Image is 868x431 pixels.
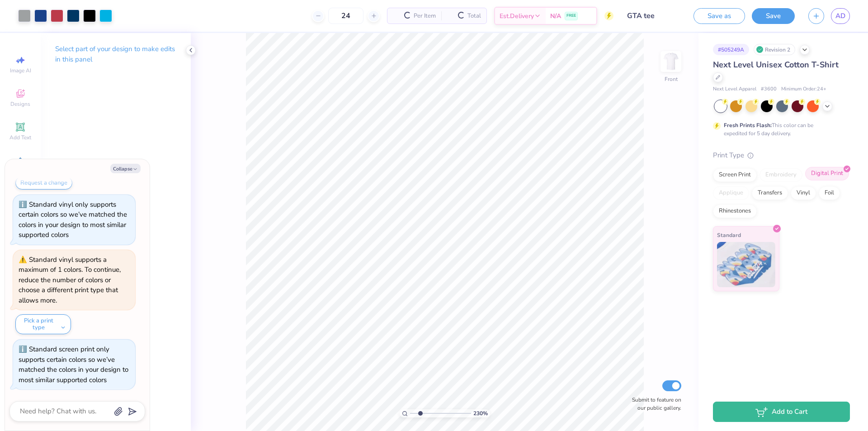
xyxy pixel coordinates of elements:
div: This color can be expedited for 5 day delivery. [724,121,835,137]
div: Transfers [752,186,788,200]
span: Designs [10,100,30,108]
div: Screen Print [713,168,757,182]
span: Add Text [9,134,31,141]
div: Foil [819,186,840,200]
span: AD [835,11,845,21]
div: Front [665,75,678,83]
button: Save as [693,8,745,24]
span: Next Level Unisex Cotton T-Shirt [713,59,839,70]
span: Est. Delivery [500,11,534,21]
button: Pick a print type [15,314,71,334]
div: Standard vinyl only supports certain colors so we’ve matched the colors in your design to most si... [19,200,127,240]
span: Standard [717,230,741,240]
button: Add to Cart [713,402,850,422]
div: Embroidery [759,168,802,182]
div: Digital Print [805,167,849,180]
div: Revision 2 [754,44,795,55]
a: AD [831,8,850,24]
label: Submit to feature on our public gallery. [627,396,681,412]
img: Standard [717,242,775,287]
button: Collapse [110,164,141,173]
span: # 3600 [761,85,777,93]
div: Rhinestones [713,204,757,218]
span: Per Item [414,11,436,21]
span: Total [467,11,481,21]
button: Request a change [15,176,72,189]
input: – – [328,8,363,24]
input: Untitled Design [620,7,687,25]
span: Next Level Apparel [713,85,756,93]
div: Print Type [713,150,850,161]
p: Select part of your design to make edits in this panel [55,44,176,65]
span: FREE [566,13,576,19]
span: Image AI [10,67,31,74]
span: Minimum Order: 24 + [781,85,826,93]
div: Standard vinyl supports a maximum of 1 colors. To continue, reduce the number of colors or choose... [19,255,121,305]
strong: Fresh Prints Flash: [724,122,772,129]
div: # 505249A [713,44,749,55]
div: Standard screen print only supports certain colors so we’ve matched the colors in your design to ... [19,345,128,384]
div: Applique [713,186,749,200]
span: N/A [550,11,561,21]
span: 230 % [473,409,488,417]
img: Front [662,52,680,71]
button: Save [752,8,795,24]
div: Vinyl [791,186,816,200]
